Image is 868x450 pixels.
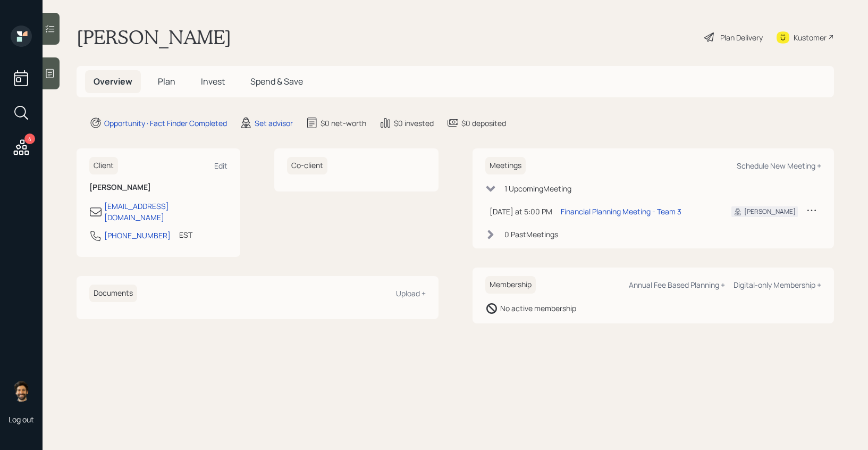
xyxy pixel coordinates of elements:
span: Plan [158,76,175,87]
img: eric-schwartz-headshot.png [11,380,32,402]
div: No active membership [500,303,576,314]
div: 1 Upcoming Meeting [504,183,571,194]
div: [DATE] at 5:00 PM [490,206,552,217]
div: [EMAIL_ADDRESS][DOMAIN_NAME] [104,201,227,223]
h6: Membership [485,276,536,294]
span: Invest [201,76,225,87]
div: 0 Past Meeting s [504,229,558,240]
div: Digital-only Membership + [734,280,821,290]
span: Overview [94,76,132,87]
h6: Client [89,157,118,174]
div: Edit [214,161,227,171]
div: Log out [9,414,34,424]
div: 4 [24,134,35,144]
div: EST [179,229,192,240]
div: Set advisor [255,118,293,129]
div: Financial Planning Meeting - Team 3 [561,206,681,217]
div: Kustomer [794,32,827,43]
div: $0 net-worth [321,118,366,129]
div: [PHONE_NUMBER] [104,230,171,241]
h6: Meetings [485,157,526,174]
div: [PERSON_NAME] [744,207,796,216]
div: Upload + [396,288,426,298]
div: Opportunity · Fact Finder Completed [104,118,227,129]
div: Annual Fee Based Planning + [629,280,725,290]
h1: [PERSON_NAME] [77,26,231,49]
div: $0 invested [394,118,434,129]
h6: [PERSON_NAME] [89,183,227,192]
div: Schedule New Meeting + [737,161,821,171]
span: Spend & Save [250,76,303,87]
h6: Co-client [287,157,327,174]
h6: Documents [89,285,137,302]
div: Plan Delivery [720,32,763,43]
div: $0 deposited [461,118,506,129]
